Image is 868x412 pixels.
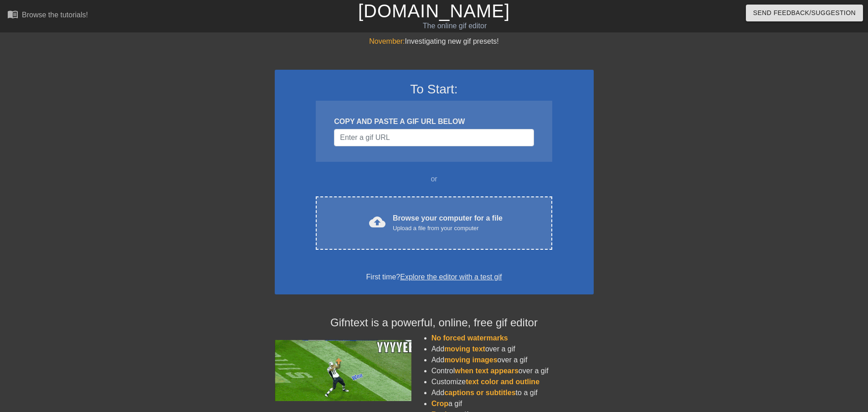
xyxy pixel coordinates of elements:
div: First time? [287,272,582,283]
a: Browse the tutorials! [7,9,88,23]
a: [DOMAIN_NAME] [358,1,510,21]
span: November: [369,37,405,45]
img: football_small.gif [275,340,411,401]
span: when text appears [455,367,519,375]
h4: Gifntext is a powerful, online, free gif editor [275,316,594,330]
h3: To Start: [287,82,582,97]
span: No forced watermarks [431,334,508,342]
li: a gif [431,398,594,409]
li: Add over a gif [431,355,594,366]
span: cloud_upload [369,214,385,230]
span: moving text [444,345,485,353]
div: Browse the tutorials! [22,11,88,19]
a: Explore the editor with a test gif [400,273,502,281]
span: Send Feedback/Suggestion [753,7,856,19]
li: Control over a gif [431,366,594,376]
div: Upload a file from your computer [393,224,503,233]
div: The online gif editor [294,21,616,31]
span: captions or subtitles [444,389,515,397]
span: menu_book [7,9,18,20]
li: Add over a gif [431,344,594,355]
li: Add to a gif [431,387,594,398]
button: Send Feedback/Suggestion [746,5,863,21]
span: moving images [444,356,497,364]
div: COPY AND PASTE A GIF URL BELOW [334,116,534,127]
div: Investigating new gif presets! [275,36,594,47]
input: Username [334,129,534,146]
span: Crop [431,400,448,407]
div: or [298,174,570,185]
li: Customize [431,376,594,387]
div: Browse your computer for a file [393,213,503,233]
span: text color and outline [466,378,539,386]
